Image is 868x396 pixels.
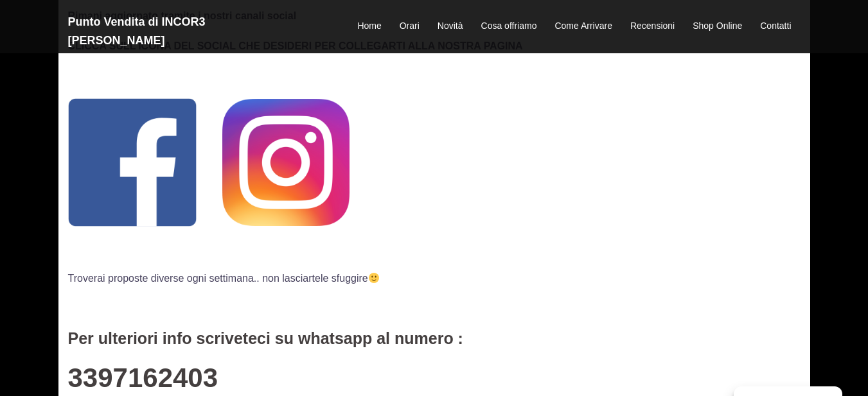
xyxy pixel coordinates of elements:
[400,19,420,34] a: Orari
[369,273,379,283] img: 🙂
[68,363,801,393] h2: 3397162403
[554,19,612,34] a: Come Arrivare
[68,270,801,287] p: Troverai proposte diverse ogni settimana.. non lasciartele sfuggire
[68,330,801,348] h4: Per ulteriori info scriveteci su whatsapp al numero :
[481,19,537,34] a: Cosa offriamo
[357,19,381,34] a: Home
[630,19,675,34] a: Recensioni
[438,19,463,34] a: Novità
[760,19,791,34] a: Contatti
[68,13,299,50] h2: Punto Vendita di INCOR3 [PERSON_NAME]
[693,19,742,34] a: Shop Online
